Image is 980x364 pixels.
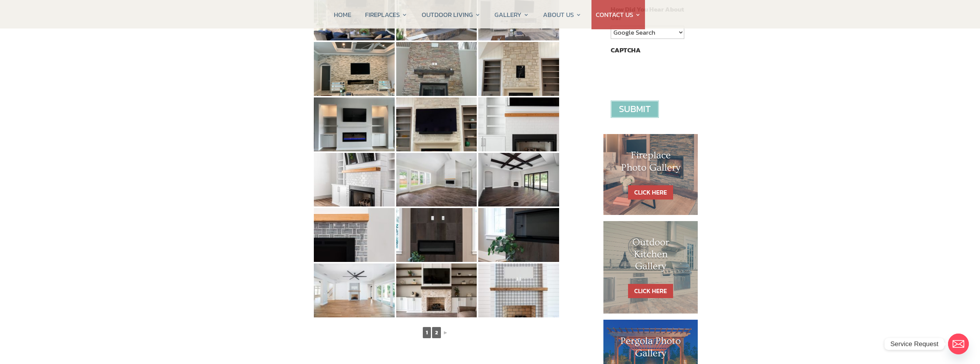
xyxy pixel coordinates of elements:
img: 14 [396,97,477,151]
img: 23 [396,263,477,317]
a: Email [948,334,969,354]
span: 1 [423,327,431,338]
h1: Pergola Photo Gallery [619,335,683,363]
img: 20 [396,208,477,262]
h1: Fireplace Photo Gallery [619,149,683,177]
a: CLICK HERE [628,185,673,200]
a: 2 [432,327,441,338]
label: CAPTCHA [611,46,641,54]
img: 18 [478,153,559,207]
img: 17 [396,153,477,207]
img: 10 [314,42,395,96]
img: 12 [478,42,559,96]
img: 13 [314,97,395,151]
img: 15 [478,97,559,151]
input: Submit [611,101,659,118]
a: CLICK HERE [628,284,673,298]
iframe: reCAPTCHA [611,58,728,88]
img: 21 [478,208,559,262]
img: 22 [314,263,395,317]
a: ► [442,328,449,337]
img: 11 [396,42,477,96]
h1: Outdoor Kitchen Gallery [619,237,683,277]
img: 16 [314,153,395,207]
img: 19 [314,208,395,262]
img: 24 [478,263,559,317]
